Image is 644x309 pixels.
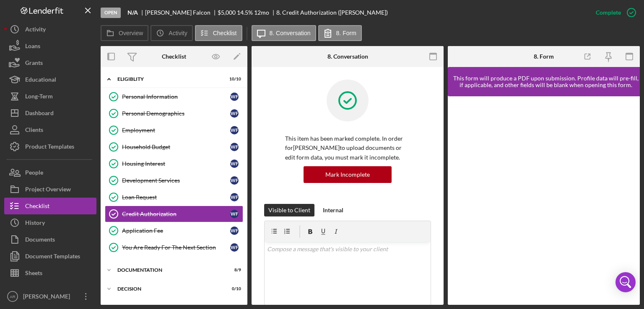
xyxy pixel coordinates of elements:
[323,204,343,216] div: Internal
[105,239,243,256] a: You Are Ready For The Next SectionWF
[230,93,239,101] div: W F
[25,198,49,216] div: Checklist
[456,105,632,296] iframe: Lenderfit form
[226,268,241,273] div: 8 / 9
[4,214,96,231] a: History
[101,25,148,41] button: Overview
[226,77,241,82] div: 10 / 10
[587,4,640,21] button: Complete
[151,25,192,41] button: Activity
[122,127,230,134] div: Employment
[327,53,368,60] div: 8. Conversation
[122,144,230,150] div: Household Budget
[25,231,55,250] div: Documents
[230,126,239,134] div: W F
[105,172,243,189] a: Development ServicesWF
[105,206,243,222] a: Credit AuthorizationWF
[122,227,230,234] div: Application Fee
[4,181,96,198] a: Project Overview
[145,9,218,16] div: [PERSON_NAME] Falcon
[237,9,253,16] div: 14.5 %
[615,272,636,292] div: Open Intercom Messenger
[452,75,640,88] div: This form will produce a PDF upon submission. Profile data will pre-fill, if applicable, and othe...
[122,93,230,100] div: Personal Information
[101,8,121,18] div: Open
[195,25,242,41] button: Checklist
[105,139,243,155] a: Household BudgetWF
[319,204,348,216] button: Internal
[122,194,230,201] div: Loan Request
[122,211,230,217] div: Credit Authorization
[117,286,220,291] div: Decision
[25,248,80,267] div: Document Templates
[105,88,243,105] a: Personal InformationWF
[122,160,230,167] div: Housing Interest
[122,110,230,117] div: Personal Demographics
[105,189,243,206] a: Loan RequestWF
[105,155,243,172] a: Housing InterestWF
[268,204,310,216] div: Visible to Client
[169,30,187,36] label: Activity
[122,244,230,251] div: You Are Ready For The Next Section
[119,30,143,36] label: Overview
[117,268,220,273] div: Documentation
[105,105,243,122] a: Personal DemographicsWF
[252,25,316,41] button: 8. Conversation
[25,214,45,233] div: History
[230,210,239,218] div: W F
[10,294,15,299] text: AR
[127,9,138,16] b: N/A
[230,243,239,252] div: W F
[596,4,621,21] div: Complete
[25,181,71,200] div: Project Overview
[230,109,239,118] div: W F
[270,30,311,36] label: 8. Conversation
[230,160,239,168] div: W F
[4,288,96,305] button: AR[PERSON_NAME]
[264,204,314,216] button: Visible to Client
[325,166,370,183] div: Mark Incomplete
[4,265,96,281] button: Sheets
[4,248,96,265] button: Document Templates
[226,286,241,291] div: 0 / 10
[230,143,239,151] div: W F
[21,288,75,307] div: [PERSON_NAME]
[25,265,42,283] div: Sheets
[162,53,186,60] div: Checklist
[230,176,239,185] div: W F
[117,77,220,82] div: Eligiblity
[318,25,362,41] button: 8. Form
[218,9,236,16] span: $5,000
[4,198,96,214] button: Checklist
[213,30,237,36] label: Checklist
[4,231,96,248] button: Documents
[254,9,269,16] div: 12 mo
